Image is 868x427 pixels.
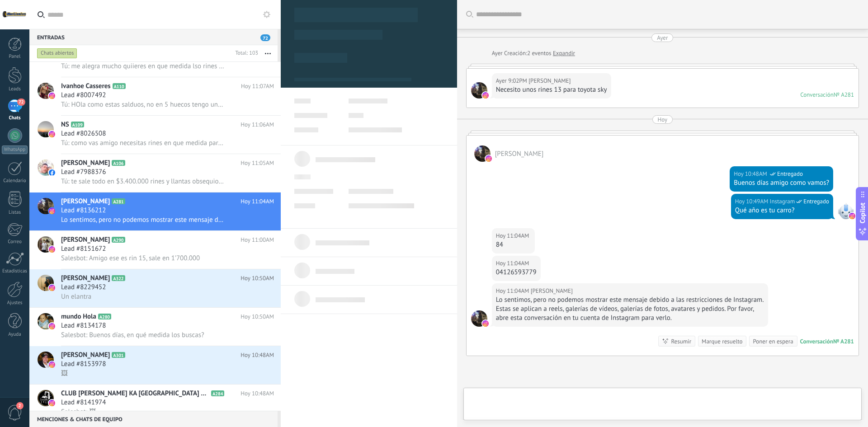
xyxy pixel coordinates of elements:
span: Vargas Acero [474,145,491,162]
div: WhatsApp [2,145,28,154]
span: Hoy 11:06AM [241,120,274,129]
div: Conversación [800,338,833,345]
span: [PERSON_NAME] [61,159,110,168]
span: A109 [71,122,84,127]
span: Hoy 10:48AM [241,351,274,360]
span: Salesbot: 🖼 [61,408,96,416]
a: avataricon[PERSON_NAME]A290Hoy 11:00AMLead #8151672Salesbot: Amigo ese es rin 15, sale en 1’700.000 [29,231,281,269]
span: A106 [112,160,125,166]
img: icon [49,131,55,137]
div: Chats [2,115,28,121]
div: Creación: [492,49,575,58]
div: Lo sentimos, pero no podemos mostrar este mensaje debido a las restricciones de Instagram. Estas ... [496,296,764,323]
img: instagram.svg [486,155,492,162]
div: Ajustes [2,300,28,306]
span: [PERSON_NAME] [61,197,110,206]
span: [PERSON_NAME] [61,235,110,244]
span: Entregado [777,169,803,178]
span: Lo sentimos, pero no podemos mostrar este mensaje debido a las restricciones de Instagram. Estas ... [61,216,224,224]
img: icon [49,323,55,329]
span: Hoy 10:50AM [241,312,274,321]
span: Ivanhoe Casseres [61,82,111,91]
span: Hoy 10:50AM [241,274,274,283]
a: avatariconIvanhoe CasseresA110Hoy 11:07AMLead #8007492Tú: HOla como estas salduos, no en 5 huecos... [29,77,281,115]
span: [PERSON_NAME] [61,274,110,283]
span: Lead #8151672 [61,244,106,253]
div: 04126593779 [496,268,537,277]
div: Hoy 11:04AM [496,231,531,240]
img: icon [49,361,55,368]
div: № A281 [833,338,854,345]
span: Vargas Acero [495,150,544,158]
span: Vargas Acero [528,76,571,85]
div: Ayer 9:02PM [496,76,528,85]
img: icon [49,169,55,176]
div: Hoy 11:04AM [496,286,531,296]
span: Lead #8007492 [61,91,106,100]
div: Correo [2,239,28,245]
div: Marque resuelto [702,337,742,346]
span: A284 [211,390,224,396]
div: Panel [2,54,28,60]
span: A290 [112,237,125,243]
img: icon [49,208,55,214]
span: A301 [112,352,125,358]
span: CLUB [PERSON_NAME] KA [GEOGRAPHIC_DATA] ZULIA [61,389,209,398]
span: 2 eventos [527,49,551,58]
span: Lead #8134178 [61,321,106,330]
span: Lead #8141974 [61,398,106,407]
a: avataricon[PERSON_NAME]A301Hoy 10:48AMLead #8153978🖼 [29,346,281,384]
div: Conversación [800,91,834,99]
span: Hoy 10:48AM [241,389,274,398]
span: Instagram [838,203,854,219]
div: Ayuda [2,332,28,338]
div: 84 [496,240,531,249]
div: Poner en espera [753,337,793,346]
span: 2 [16,402,24,409]
span: Entregado [803,197,829,206]
a: avatariconNSA109Hoy 11:06AMLead #8026508Tú: como vas amigo necesitas rines en que medida para tu ... [29,116,281,154]
a: avataricon[PERSON_NAME]A106Hoy 11:05AMLead #7988376Tú: te sale todo en $3.400.000 rines y llantas... [29,154,281,192]
span: Vargas Acero [471,310,487,327]
span: Tú: HOla como estas salduos, no en 5 huecos tengo unas opciones pero de 16 pulgadas no se si te s... [61,100,224,109]
span: A110 [113,83,126,89]
span: Lead #7988376 [61,168,106,177]
img: icon [49,93,55,99]
span: Lead #8026508 [61,129,106,138]
span: Salesbot: Buenos días, en qué medida los buscas? [61,331,204,339]
span: A281 [112,198,125,204]
div: Chats abiertos [37,48,77,59]
a: avatariconCLUB [PERSON_NAME] KA [GEOGRAPHIC_DATA] ZULIAA284Hoy 10:48AMLead #8141974Salesbot: 🖼 [29,385,281,422]
img: icon [49,400,55,406]
span: [PERSON_NAME] [61,351,110,360]
img: instagram.svg [849,213,855,219]
div: Ayer [657,33,668,42]
div: Estadísticas [2,268,28,274]
a: avataricon[PERSON_NAME]A281Hoy 11:04AMLead #8136212Lo sentimos, pero no podemos mostrar este mens... [29,192,281,230]
div: № A281 [834,91,854,99]
span: Tú: me alegra mucho quiieres en que medida lso rines 15 pulgadas? [61,62,224,70]
div: Buenos días amigo como vamos? [734,178,829,188]
img: icon [49,246,55,253]
span: Tú: como vas amigo necesitas rines en que medida para tu aveo ? [61,139,224,147]
div: Hoy 10:48AM [734,169,769,178]
div: Hoy 11:04AM [496,259,531,268]
span: mundo Hola [61,312,96,321]
span: Hoy 11:00AM [241,235,274,244]
span: Vargas Acero [531,286,573,296]
span: Lead #8136212 [61,206,106,215]
a: avataricon[PERSON_NAME]A322Hoy 10:50AMLead #8229452Un elantra [29,269,281,307]
img: instagram.svg [482,320,489,327]
div: Ayer [492,49,504,58]
button: Más [258,45,278,61]
img: instagram.svg [482,92,489,99]
div: Total: 103 [231,49,258,58]
div: Resumir [671,337,691,346]
span: Tú: te sale todo en $3.400.000 rines y llantas obsequio tuercas y valvulas [61,177,224,186]
span: Lead #8229452 [61,283,106,292]
div: Hoy 10:49AM [735,197,770,206]
a: Expandir [553,49,575,58]
img: icon [49,285,55,291]
div: Necesito unos rines 13 para toyota sky [496,85,607,94]
div: Menciones & Chats de equipo [29,411,278,427]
